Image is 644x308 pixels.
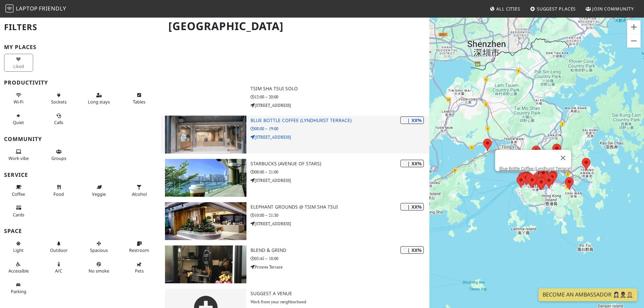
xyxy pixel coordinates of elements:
img: LaptopFriendly [5,4,14,13]
button: Alcohol [125,182,154,199]
span: Long stays [88,99,110,105]
h2: Filters [4,17,157,38]
img: Blue Bottle Coffee (Lyndhurst Terrace) [165,116,246,153]
button: Sockets [44,90,73,108]
a: Suggest Places [527,3,579,15]
img: Starbucks (Avenue of Stars) [165,159,246,197]
button: Outdoor [44,238,73,256]
h3: Space [4,228,157,234]
img: Blend & Grind [165,245,246,283]
span: Food [53,191,64,197]
button: Coffee [4,182,33,199]
span: Coffee [12,191,25,197]
p: Princes Terrace [251,264,429,270]
span: Pet friendly [135,268,144,274]
div: | XX% [400,116,424,124]
span: All Cities [496,6,520,12]
button: Restroom [125,238,154,256]
h3: My Places [4,44,157,50]
button: Food [44,182,73,199]
span: Laptop [16,5,38,12]
span: Restroom [129,247,149,253]
p: 12:00 – 20:00 [251,94,429,100]
span: Veggie [92,191,106,197]
a: LaptopFriendly LaptopFriendly [5,3,66,15]
span: Outdoor area [50,247,68,253]
p: 08:00 – 19:00 [251,125,429,132]
p: [STREET_ADDRESS] [251,177,429,184]
button: Quiet [4,110,33,128]
button: Long stays [85,90,114,108]
span: Credit cards [13,212,24,218]
span: Alcohol [132,191,147,197]
h3: Tsim Sha Tsui SOLO [251,86,429,92]
div: | XX% [400,246,424,254]
span: Video/audio calls [54,119,63,125]
button: Wi-Fi [4,90,33,108]
button: Spacious [85,238,114,256]
span: Accessible [8,268,29,274]
button: Veggie [85,182,114,199]
span: Smoke free [89,268,109,274]
h3: Productivity [4,79,157,86]
span: People working [8,155,29,161]
h3: Blue Bottle Coffee (Lyndhurst Terrace) [251,118,429,123]
span: Stable Wi-Fi [14,99,23,105]
span: Work-friendly tables [133,99,145,105]
h1: [GEOGRAPHIC_DATA] [163,17,428,35]
h3: Service [4,172,157,178]
button: Parking [4,279,33,297]
span: Spacious [90,247,108,253]
p: [STREET_ADDRESS] [251,102,429,109]
a: Elephant Grounds @ Tsim Sha Tsui | XX% Elephant Grounds @ Tsim Sha Tsui 10:00 – 21:30 [STREET_ADD... [161,202,429,240]
button: A/C [44,259,73,277]
button: Accessible [4,259,33,277]
button: Tables [125,90,154,108]
h3: Blend & Grind [251,247,429,253]
div: | XX% [400,203,424,211]
div: | XX% [400,160,424,167]
p: 08:00 – 21:00 [251,169,429,175]
h3: Starbucks (Avenue of Stars) [251,161,429,167]
a: Join Community [583,3,637,15]
a: Blue Bottle Coffee (Lyndhurst Terrace) [499,166,571,171]
span: Suggest Places [537,6,576,12]
span: Power sockets [51,99,67,105]
h3: Suggest a Venue [251,291,429,297]
p: [STREET_ADDRESS] [251,220,429,227]
a: All Cities [487,3,523,15]
span: Air conditioned [55,268,62,274]
a: Blend & Grind | XX% Blend & Grind 05:45 – 18:00 Princes Terrace [161,245,429,283]
h3: Elephant Grounds @ Tsim Sha Tsui [251,204,429,210]
button: Close [555,150,571,166]
span: Quiet [13,119,24,125]
button: Zoom out [627,34,641,48]
p: Work from your neighborhood [251,299,429,305]
button: No smoke [85,259,114,277]
a: Blue Bottle Coffee (Lyndhurst Terrace) | XX% Blue Bottle Coffee (Lyndhurst Terrace) 08:00 – 19:00... [161,116,429,153]
button: Cards [4,202,33,220]
h3: Community [4,136,157,142]
button: Calls [44,110,73,128]
p: [STREET_ADDRESS] [251,134,429,140]
p: 05:45 – 18:00 [251,255,429,262]
span: Group tables [51,155,66,161]
a: Starbucks (Avenue of Stars) | XX% Starbucks (Avenue of Stars) 08:00 – 21:00 [STREET_ADDRESS] [161,159,429,197]
img: Elephant Grounds @ Tsim Sha Tsui [165,202,246,240]
span: Parking [11,288,26,294]
button: Pets [125,259,154,277]
button: Light [4,238,33,256]
button: Zoom in [627,20,641,34]
span: Join Community [592,6,634,12]
span: Natural light [13,247,24,253]
span: Friendly [39,5,66,12]
p: 10:00 – 21:30 [251,212,429,218]
button: Groups [44,146,73,164]
button: Work vibe [4,146,33,164]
